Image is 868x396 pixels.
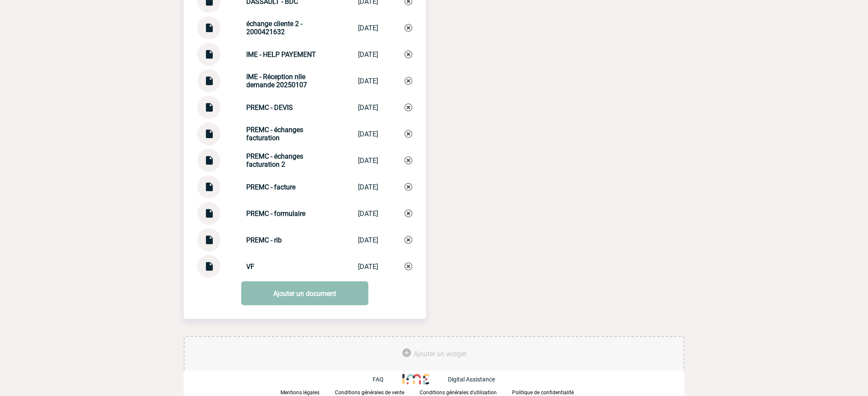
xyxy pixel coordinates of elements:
strong: échange cliente 2 - 2000421632 [247,20,303,36]
img: Supprimer [405,24,412,32]
strong: PREMC - DEVIS [247,103,293,112]
p: Mentions légales [280,390,319,396]
a: Politique de confidentialité [512,388,588,396]
div: [DATE] [358,210,379,218]
div: [DATE] [358,183,379,191]
img: Supprimer [405,103,412,111]
strong: IME - Réception nlle demande 20250107 [247,73,307,89]
div: [DATE] [358,263,379,271]
img: Supprimer [405,157,412,164]
div: [DATE] [358,130,379,138]
span: Ajouter un widget [414,350,466,358]
div: Ajouter des outils d'aide à la gestion de votre événement [184,336,685,372]
p: Digital Assistance [448,376,495,383]
a: FAQ [373,375,403,383]
img: Supprimer [405,236,412,244]
img: Supprimer [405,263,412,270]
p: FAQ [373,376,384,383]
img: Supprimer [405,210,412,217]
img: http://www.idealmeetingsevents.fr/ [403,374,429,384]
div: [DATE] [358,77,379,85]
p: Conditions générales d'utilisation [420,390,497,396]
strong: IME - HELP PAYEMENT [247,50,316,59]
p: Politique de confidentialité [512,390,574,396]
div: [DATE] [358,236,379,244]
img: Supprimer [405,183,412,191]
strong: PREMC - facture [247,183,296,191]
div: [DATE] [358,24,379,32]
strong: PREMC - échanges facturation 2 [247,152,304,168]
a: Conditions générales d'utilisation [420,388,512,396]
div: [DATE] [358,157,379,165]
strong: PREMC - rib [247,236,282,244]
a: Mentions légales [280,388,335,396]
strong: VF [247,263,255,271]
strong: PREMC - formulaire [247,210,306,218]
div: [DATE] [358,50,379,59]
a: Ajouter un document [241,281,368,305]
img: Supprimer [405,130,412,138]
img: Supprimer [405,77,412,85]
div: [DATE] [358,103,379,112]
p: Conditions générales de vente [335,390,404,396]
img: Supprimer [405,50,412,58]
strong: PREMC - échanges facturation [247,126,304,142]
a: Conditions générales de vente [335,388,420,396]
